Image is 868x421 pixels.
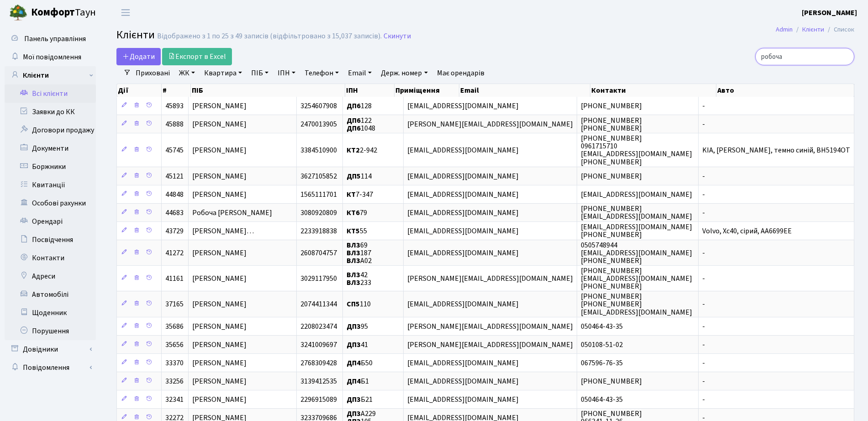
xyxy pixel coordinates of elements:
[407,321,573,332] span: [PERSON_NAME][EMAIL_ADDRESS][DOMAIN_NAME]
[802,8,857,18] b: [PERSON_NAME]
[581,395,623,405] span: 050464-43-35
[581,222,692,240] span: [EMAIL_ADDRESS][DOMAIN_NAME] [PHONE_NUMBER]
[5,267,96,285] a: Адреси
[200,65,246,81] a: Квартира
[5,285,96,304] a: Автомобілі
[175,65,199,81] a: ЖК
[347,395,361,405] b: ДП3
[23,52,81,62] span: Мої повідомлення
[347,340,361,350] b: ДП3
[192,248,247,258] span: [PERSON_NAME]
[5,194,96,212] a: Особові рахунки
[192,340,247,350] span: [PERSON_NAME]
[5,304,96,322] a: Щоденник
[165,248,184,258] span: 41272
[581,340,623,350] span: 050108-51-02
[347,409,361,419] b: ДП3
[347,145,360,155] b: КТ2
[347,300,371,310] span: 110
[157,32,382,41] div: Відображено з 1 по 25 з 49 записів (відфільтровано з 15,037 записів).
[347,208,367,218] span: 79
[347,171,361,181] b: ДП5
[347,116,375,133] span: 122 1048
[122,52,155,62] span: Додати
[300,101,337,111] span: 3254607908
[5,139,96,158] a: Документи
[344,65,375,81] a: Email
[702,248,705,258] span: -
[5,249,96,267] a: Контакти
[702,171,705,181] span: -
[5,322,96,340] a: Порушення
[581,171,642,181] span: [PHONE_NUMBER]
[165,358,184,368] span: 33370
[300,119,337,129] span: 2470013905
[702,226,792,236] span: Volvo, Xc40, сірий, AA6699EE
[347,226,367,236] span: 55
[5,358,96,377] a: Повідомлення
[165,208,184,218] span: 44683
[5,340,96,358] a: Довідники
[347,189,373,200] span: 7-347
[716,84,854,97] th: Авто
[300,395,337,405] span: 2296915089
[24,34,86,44] span: Панель управління
[702,340,705,350] span: -
[377,65,431,81] a: Держ. номер
[407,101,519,111] span: [EMAIL_ADDRESS][DOMAIN_NAME]
[384,32,411,41] a: Скинути
[5,231,96,249] a: Посвідчення
[192,395,247,405] span: [PERSON_NAME]
[347,395,373,405] span: Б21
[407,208,519,218] span: [EMAIL_ADDRESS][DOMAIN_NAME]
[702,145,850,155] span: KIA, [PERSON_NAME], темно синій, ВН5194ОТ
[581,204,692,221] span: [PHONE_NUMBER] [EMAIL_ADDRESS][DOMAIN_NAME]
[407,395,519,405] span: [EMAIL_ADDRESS][DOMAIN_NAME]
[165,321,184,332] span: 35686
[162,84,191,97] th: #
[702,119,705,129] span: -
[702,101,705,111] span: -
[300,358,337,368] span: 2768309428
[300,145,337,155] span: 3384510900
[300,300,337,310] span: 2074411344
[347,145,377,155] span: 2-942
[347,171,372,181] span: 114
[5,176,96,194] a: Квитанції
[300,274,337,284] span: 3029117950
[702,321,705,332] span: -
[192,189,247,200] span: [PERSON_NAME]
[192,358,247,368] span: [PERSON_NAME]
[5,158,96,176] a: Боржники
[165,101,184,111] span: 45893
[802,25,824,34] a: Клієнти
[345,84,395,97] th: ІПН
[300,376,337,386] span: 3139412535
[581,133,692,167] span: [PHONE_NUMBER] 0961715710 [EMAIL_ADDRESS][DOMAIN_NAME] [PHONE_NUMBER]
[755,48,854,65] input: Пошук...
[347,278,360,288] b: ВЛ3
[347,208,360,218] b: КТ6
[5,48,96,66] a: Мої повідомлення
[702,300,705,310] span: -
[192,226,254,236] span: [PERSON_NAME]…
[702,208,705,218] span: -
[407,300,519,310] span: [EMAIL_ADDRESS][DOMAIN_NAME]
[581,240,692,266] span: 0505748944 [EMAIL_ADDRESS][DOMAIN_NAME] [PHONE_NUMBER]
[116,27,155,43] span: Клієнти
[347,116,361,126] b: ДП6
[590,84,716,97] th: Контакти
[192,101,247,111] span: [PERSON_NAME]
[347,321,361,332] b: ДП3
[702,376,705,386] span: -
[407,248,519,258] span: [EMAIL_ADDRESS][DOMAIN_NAME]
[300,340,337,350] span: 3241009697
[300,189,337,200] span: 1565111701
[347,376,369,386] span: Б1
[407,226,519,236] span: [EMAIL_ADDRESS][DOMAIN_NAME]
[581,101,642,111] span: [PHONE_NUMBER]
[5,66,96,84] a: Клієнти
[347,270,360,280] b: ВЛ3
[347,358,373,368] span: Б50
[702,274,705,284] span: -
